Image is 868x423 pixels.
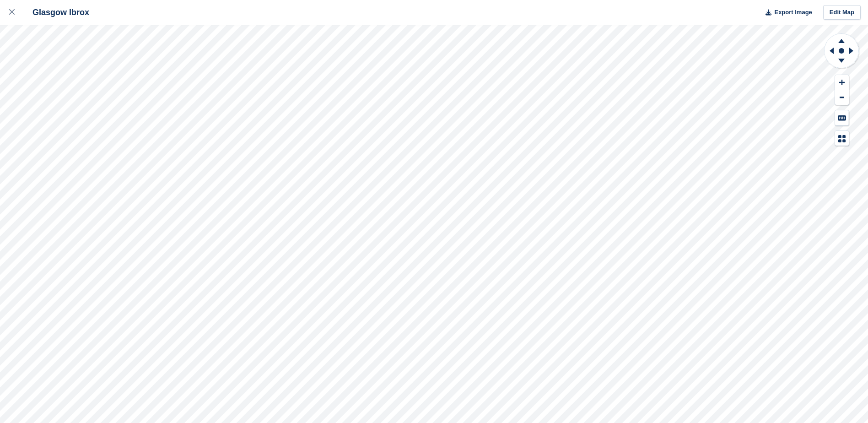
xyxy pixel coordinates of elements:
[835,131,849,146] button: Map Legend
[774,8,812,17] span: Export Image
[835,75,849,90] button: Zoom In
[760,5,812,20] button: Export Image
[835,110,849,125] button: Keyboard Shortcuts
[24,7,89,18] div: Glasgow Ibrox
[835,90,849,105] button: Zoom Out
[823,5,861,20] a: Edit Map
